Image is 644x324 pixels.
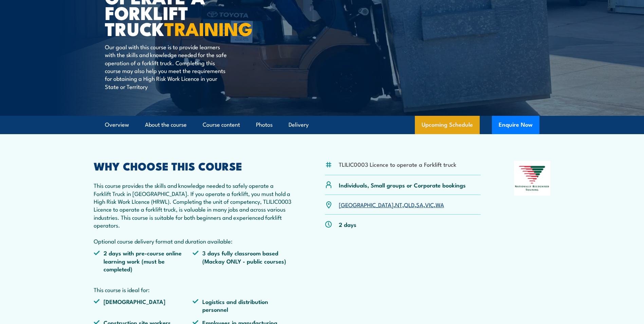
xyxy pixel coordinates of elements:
[415,116,480,134] a: Upcoming Schedule
[339,201,444,209] p: , , , , ,
[203,116,240,134] a: Course content
[514,161,551,196] img: Nationally Recognised Training logo.
[94,298,193,313] li: [DEMOGRAPHIC_DATA]
[94,161,292,170] h2: WHY CHOOSE THIS COURSE
[395,200,402,209] a: NT
[289,116,309,134] a: Delivery
[416,200,423,209] a: SA
[339,160,456,168] li: TLILIC0003 Licence to operate a Forklift truck
[105,43,229,90] p: Our goal with this course is to provide learners with the skills and knowledge needed for the saf...
[105,116,129,134] a: Overview
[339,200,393,209] a: [GEOGRAPHIC_DATA]
[94,249,193,273] li: 2 days with pre-course online learning work (must be completed)
[256,116,273,134] a: Photos
[192,249,292,273] li: 3 days fully classroom based (Mackay ONLY - public courses)
[164,14,253,42] strong: TRAINING
[404,200,415,209] a: QLD
[94,181,292,245] p: This course provides the skills and knowledge needed to safely operate a Forklift Truck in [GEOGR...
[436,200,444,209] a: WA
[145,116,187,134] a: About the course
[94,286,292,293] p: This course is ideal for:
[492,116,539,134] button: Enquire Now
[425,200,434,209] a: VIC
[192,298,292,313] li: Logistics and distribution personnel
[339,220,356,228] p: 2 days
[339,181,466,189] p: Individuals, Small groups or Corporate bookings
